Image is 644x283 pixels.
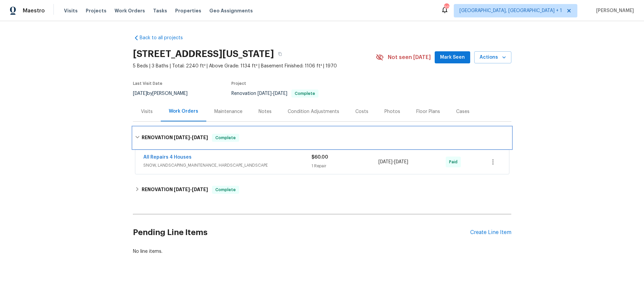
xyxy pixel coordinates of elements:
span: Mark Seen [440,53,465,62]
span: [DATE] [174,187,190,192]
div: by [PERSON_NAME] [133,90,196,98]
div: Notes [259,108,272,115]
div: RENOVATION [DATE]-[DATE]Complete [133,127,511,149]
span: [GEOGRAPHIC_DATA], [GEOGRAPHIC_DATA] + 1 [459,7,562,14]
span: [DATE] [192,187,208,192]
button: Mark Seen [435,51,470,64]
button: Actions [474,51,511,64]
h6: RENOVATION [142,134,208,142]
span: - [174,135,208,140]
span: Geo Assignments [209,7,253,14]
h2: Pending Line Items [133,217,470,248]
span: 5 Beds | 3 Baths | Total: 2240 ft² | Above Grade: 1134 ft² | Basement Finished: 1106 ft² | 1970 [133,63,376,69]
button: Copy Address [274,48,286,60]
span: Complete [292,92,318,96]
span: - [378,159,408,165]
span: [PERSON_NAME] [593,7,634,14]
span: Properties [175,7,201,14]
div: Maintenance [214,108,242,115]
div: 20 [444,4,449,11]
span: Renovation [231,91,318,96]
div: Floor Plans [416,108,440,115]
span: Paid [449,159,460,165]
span: [DATE] [174,135,190,140]
span: SNOW, LANDSCAPING_MAINTENANCE, HARDSCAPE_LANDSCAPE [143,162,311,169]
div: Create Line Item [470,229,511,236]
h6: RENOVATION [142,186,208,194]
span: Tasks [153,8,167,13]
div: Cases [456,108,470,115]
span: Actions [480,53,506,62]
span: [DATE] [133,91,147,96]
span: [DATE] [378,160,392,164]
div: Visits [141,108,153,115]
a: All Repairs 4 Houses [143,155,192,160]
span: Maestro [23,7,45,14]
span: [DATE] [192,135,208,140]
h2: [STREET_ADDRESS][US_STATE] [133,51,274,57]
span: [DATE] [258,91,272,96]
div: Condition Adjustments [288,108,339,115]
span: - [174,187,208,192]
div: 1 Repair [311,163,379,169]
span: [DATE] [273,91,287,96]
div: No line items. [133,248,511,255]
span: Complete [213,186,238,193]
div: RENOVATION [DATE]-[DATE]Complete [133,182,511,198]
div: Photos [384,108,400,115]
span: [DATE] [394,160,408,164]
span: Project [231,81,246,86]
span: Visits [64,7,78,14]
div: Work Orders [169,108,198,115]
span: Not seen [DATE] [388,54,431,61]
span: $60.00 [311,155,328,160]
span: Work Orders [115,7,145,14]
span: Projects [86,7,106,14]
a: Back to all projects [133,35,197,41]
div: Costs [355,108,368,115]
span: - [258,91,287,96]
span: Last Visit Date [133,81,162,86]
span: Complete [213,134,238,141]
